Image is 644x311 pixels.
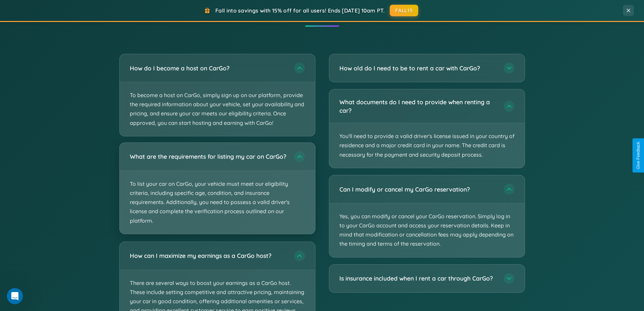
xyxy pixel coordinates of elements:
h3: Can I modify or cancel my CarGo reservation? [339,185,497,194]
p: Yes, you can modify or cancel your CarGo reservation. Simply log in to your CarGo account and acc... [329,203,525,257]
h3: Is insurance included when I rent a car through CarGo? [339,274,497,283]
p: You'll need to provide a valid driver's license issued in your country of residence and a major c... [329,123,525,168]
div: Give Feedback [636,142,641,169]
h3: What documents do I need to provide when renting a car? [339,98,497,114]
button: FALL15 [390,5,418,16]
p: To list your car on CarGo, your vehicle must meet our eligibility criteria, including specific ag... [120,171,315,234]
h3: How old do I need to be to rent a car with CarGo? [339,64,497,72]
span: Fall into savings with 15% off for all users! Ends [DATE] 10am PT. [215,7,385,14]
p: To become a host on CarGo, simply sign up on our platform, provide the required information about... [120,82,315,136]
h3: What are the requirements for listing my car on CarGo? [130,152,287,161]
h3: How do I become a host on CarGo? [130,64,287,72]
iframe: Intercom live chat [7,288,23,304]
h3: How can I maximize my earnings as a CarGo host? [130,251,287,260]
